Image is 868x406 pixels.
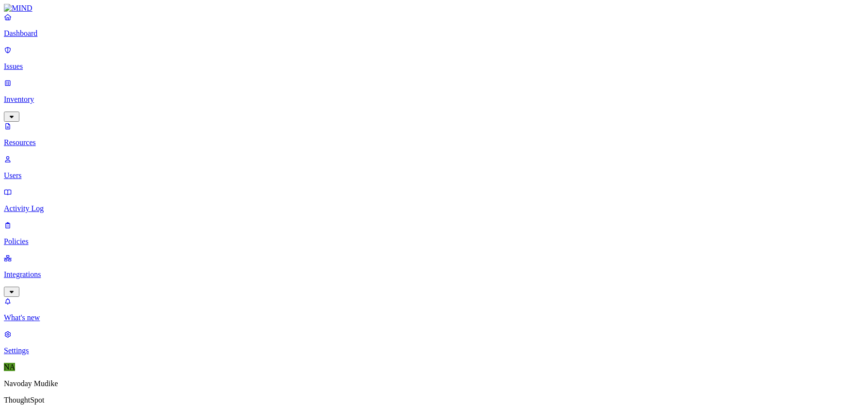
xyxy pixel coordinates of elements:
span: NA [4,363,15,371]
p: What's new [4,313,864,322]
a: What's new [4,297,864,322]
p: Integrations [4,270,864,279]
p: ThoughtSpot [4,396,864,405]
p: Navoday Mudike [4,379,864,388]
a: Integrations [4,254,864,295]
a: Issues [4,46,864,71]
p: Users [4,171,864,180]
img: MIND [4,4,32,13]
p: Inventory [4,95,864,104]
a: Activity Log [4,188,864,213]
p: Policies [4,237,864,246]
p: Issues [4,62,864,71]
a: Resources [4,122,864,147]
a: Policies [4,221,864,246]
a: Inventory [4,79,864,120]
p: Activity Log [4,204,864,213]
p: Resources [4,138,864,147]
a: MIND [4,4,864,13]
a: Dashboard [4,13,864,38]
a: Users [4,155,864,180]
p: Settings [4,346,864,355]
a: Settings [4,330,864,355]
p: Dashboard [4,29,864,38]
